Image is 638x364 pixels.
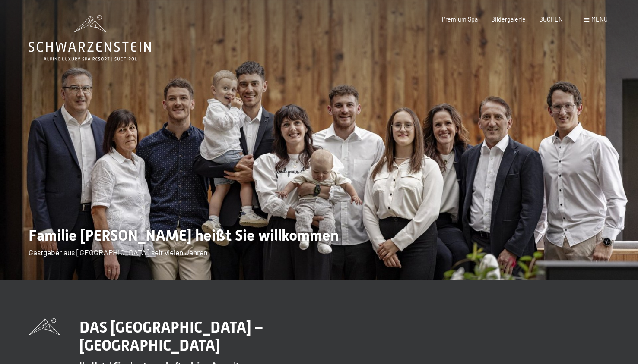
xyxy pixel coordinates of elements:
[491,16,526,23] a: Bildergalerie
[442,16,478,23] a: Premium Spa
[79,318,263,354] span: DAS [GEOGRAPHIC_DATA] – [GEOGRAPHIC_DATA]
[591,16,608,23] span: Menü
[539,16,563,23] a: BUCHEN
[29,248,207,257] span: Gastgeber aus [GEOGRAPHIC_DATA] seit vielen Jahren
[29,226,339,244] span: Familie [PERSON_NAME] heißt Sie willkommen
